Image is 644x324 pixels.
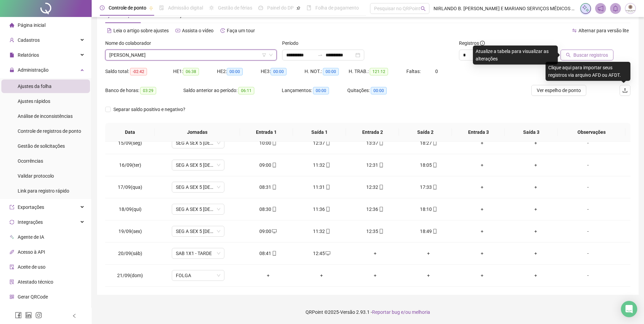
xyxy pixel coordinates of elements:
[378,163,384,167] span: mobile
[514,161,557,169] div: +
[247,205,290,213] div: 08:30
[480,41,485,46] span: info-circle
[10,53,14,57] span: file
[514,139,557,147] div: +
[149,6,153,10] span: pushpin
[461,183,503,191] div: +
[432,229,437,234] span: mobile
[378,229,384,234] span: mobile
[372,309,430,315] span: Reportar bug e/ou melhoria
[370,68,388,75] span: 121:12
[347,87,413,94] div: Quitações:
[18,173,54,179] span: Validar protocolo
[313,87,329,94] span: 00:00
[461,205,503,213] div: +
[271,251,277,256] span: mobile
[305,68,349,75] div: H. NOT.:
[247,272,290,279] div: +
[18,84,52,89] span: Ajustes da folha
[105,39,155,47] label: Nome do colaborador
[354,250,397,257] div: +
[461,228,503,235] div: +
[354,272,397,279] div: +
[18,294,48,300] span: Gerar QRCode
[354,183,397,191] div: 12:32
[568,272,608,279] div: -
[10,205,14,210] span: export
[407,205,450,213] div: 18:10
[597,5,604,12] span: notification
[176,138,220,148] span: SEG A SEX 5 X 8 - MANHÃ
[247,250,290,257] div: 08:41
[176,226,220,236] span: SEG A SEX 5 X 8 - MANHÃ
[118,184,142,190] span: 17/09(qua)
[10,265,14,269] span: audit
[176,270,220,281] span: FOLGA
[349,68,406,75] div: H. TRAB.:
[18,249,45,255] span: Acesso à API
[18,22,45,28] span: Página inicial
[240,123,293,142] th: Entrada 1
[325,185,330,190] span: mobile
[209,5,214,10] span: sun
[183,68,199,75] span: 06:38
[271,229,277,234] span: desktop
[572,28,577,33] span: swap
[407,250,450,257] div: +
[18,143,65,149] span: Gestão de solicitações
[568,161,608,169] div: -
[18,219,43,225] span: Integrações
[227,68,243,75] span: 00:00
[461,272,503,279] div: +
[407,272,450,279] div: +
[435,69,438,74] span: 0
[10,23,14,28] span: home
[18,188,69,194] span: Link para registro rápido
[118,229,142,234] span: 19/09(sex)
[323,68,339,75] span: 00:00
[105,68,173,75] div: Saldo total:
[514,228,557,235] div: +
[582,5,589,12] img: sparkle-icon.fc2bf0ac1784a2077858766a79e2daf3.svg
[434,5,576,12] span: NIRLANDO B. [PERSON_NAME] E MARIANO SERVIÇOS MÉDICOS LTDA
[461,139,503,147] div: +
[10,220,14,224] span: sync
[176,182,220,192] span: SEG A SEX 5 X 8 - MANHÃ
[18,279,53,285] span: Atestado técnico
[183,87,282,94] div: Saldo anterior ao período:
[18,128,81,134] span: Controle de registros de ponto
[300,228,343,235] div: 11:32
[315,5,359,11] span: Folha de pagamento
[407,183,450,191] div: 17:33
[18,158,43,164] span: Ocorrências
[354,205,397,213] div: 12:36
[118,251,142,256] span: 20/09(sáb)
[459,39,485,47] span: Registros
[25,312,32,319] span: linkedin
[117,273,143,278] span: 21/09(dom)
[407,161,450,169] div: 18:05
[247,183,290,191] div: 08:31
[18,234,44,240] span: Agente de IA
[10,280,14,284] span: solution
[217,68,261,75] div: HE 2:
[568,250,608,257] div: -
[10,294,14,299] span: qrcode
[118,140,142,146] span: 15/09(seg)
[300,183,343,191] div: 11:31
[247,161,290,169] div: 09:00
[325,207,330,212] span: mobile
[258,5,263,10] span: dashboard
[282,39,303,47] label: Período
[578,28,629,33] span: Alternar para versão lite
[421,6,426,11] span: search
[325,141,330,145] span: mobile
[307,5,311,10] span: book
[378,207,384,212] span: mobile
[271,163,277,167] span: mobile
[173,68,217,75] div: HE 1:
[113,28,169,33] span: Leia o artigo sobre ajustes
[18,98,50,104] span: Ajustes rápidos
[568,139,608,147] div: -
[35,312,42,319] span: instagram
